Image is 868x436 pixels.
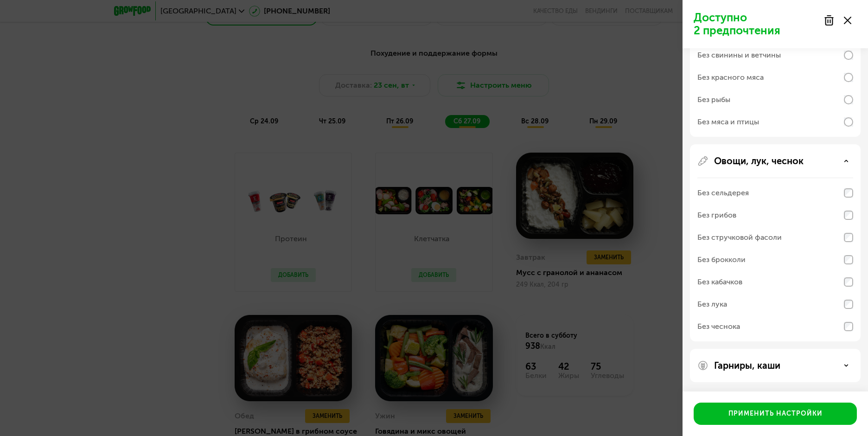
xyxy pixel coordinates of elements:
[697,232,782,243] div: Без стручковой фасоли
[697,72,764,83] div: Без красного мяса
[697,50,781,61] div: Без свинины и ветчины
[697,187,749,199] div: Без сельдерея
[697,276,742,288] div: Без кабачков
[714,360,780,371] p: Гарниры, каши
[694,403,857,425] button: Применить настройки
[697,94,730,105] div: Без рыбы
[728,409,823,418] div: Применить настройки
[697,116,759,128] div: Без мяса и птицы
[714,155,804,167] p: Овощи, лук, чеснок
[697,321,740,332] div: Без чеснока
[697,210,736,221] div: Без грибов
[697,254,746,265] div: Без брокколи
[697,299,727,310] div: Без лука
[694,11,818,37] p: Доступно 2 предпочтения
